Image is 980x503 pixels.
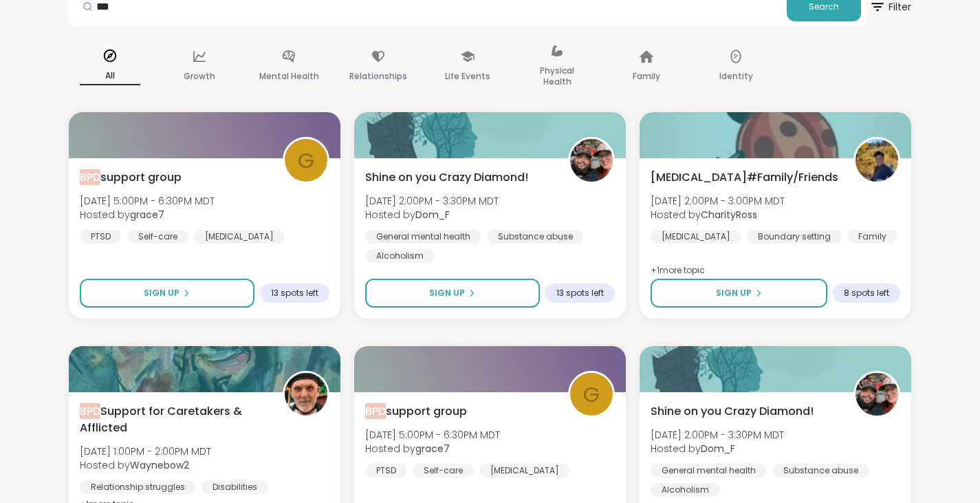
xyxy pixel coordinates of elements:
[271,288,318,299] span: 13 spots left
[349,68,407,85] p: Relationships
[772,464,869,478] div: Substance abuse
[527,63,587,90] p: Physical Health
[127,230,188,244] div: Self-care
[651,208,785,222] span: Hosted by
[719,68,753,85] p: Identity
[556,288,604,299] span: 13 spots left
[80,403,100,419] span: BPD
[298,145,314,177] span: g
[445,68,490,85] p: Life Events
[651,403,814,420] span: Shine on you Crazy Diamond!
[651,194,785,208] span: [DATE] 2:00PM - 3:00PM MDT
[747,230,842,244] div: Boundary setting
[365,194,499,208] span: [DATE] 2:00PM - 3:30PM MDT
[415,442,450,456] b: grace7
[651,428,784,442] span: [DATE] 2:00PM - 3:30PM MDT
[856,373,898,416] img: Dom_F
[429,287,465,299] span: Sign Up
[80,445,211,458] span: [DATE] 1:00PM - 2:00PM MDT
[570,139,613,182] img: Dom_F
[365,442,500,456] span: Hosted by
[415,208,450,222] b: Dom_F
[194,230,285,244] div: [MEDICAL_DATA]
[80,230,122,244] div: PTSD
[80,208,215,222] span: Hosted by
[651,230,741,244] div: [MEDICAL_DATA]
[651,279,827,308] button: Sign Up
[144,287,179,299] span: Sign Up
[365,428,500,442] span: [DATE] 5:00PM - 6:30PM MDT
[365,403,386,419] span: BPD
[701,208,757,222] b: CharityRoss
[80,194,215,208] span: [DATE] 5:00PM - 6:30PM MDT
[651,169,838,186] span: [MEDICAL_DATA]#Family/Friends
[809,1,839,13] span: Search
[651,442,784,456] span: Hosted by
[716,287,752,299] span: Sign Up
[130,208,164,222] b: grace7
[701,442,735,456] b: Dom_F
[365,403,467,420] span: support group
[633,68,660,85] p: Family
[847,230,897,244] div: Family
[487,230,584,244] div: Substance abuse
[365,208,499,222] span: Hosted by
[365,230,481,244] div: General mental health
[651,483,720,497] div: Alcoholism
[365,169,528,186] span: Shine on you Crazy Diamond!
[413,464,474,478] div: Self-care
[130,458,189,472] b: Waynebow2
[844,288,889,299] span: 8 spots left
[259,68,319,85] p: Mental Health
[80,279,254,308] button: Sign Up
[479,464,570,478] div: [MEDICAL_DATA]
[80,458,211,472] span: Hosted by
[365,464,407,478] div: PTSD
[583,378,600,411] span: g
[202,480,268,494] div: Disabilities
[80,169,182,186] span: support group
[80,403,268,436] span: Support for Caretakers & Afflicted
[285,373,327,416] img: Waynebow2
[184,68,215,85] p: Growth
[365,279,540,308] button: Sign Up
[80,169,100,185] span: BPD
[80,67,140,85] p: All
[365,249,435,263] div: Alcoholism
[856,139,898,182] img: CharityRoss
[651,464,767,478] div: General mental health
[80,480,196,494] div: Relationship struggles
